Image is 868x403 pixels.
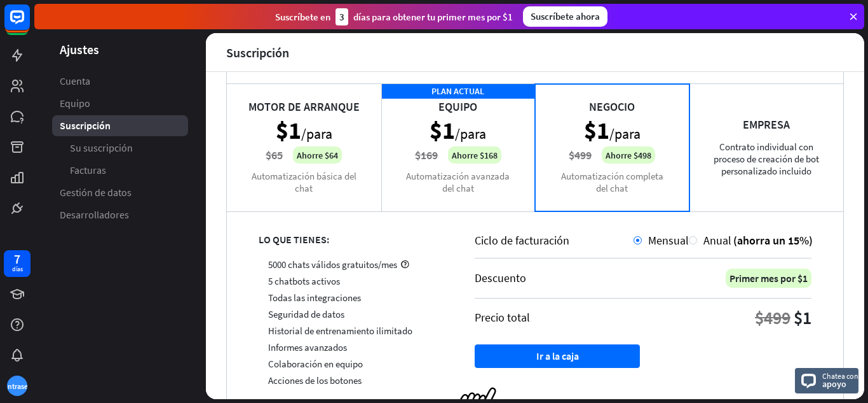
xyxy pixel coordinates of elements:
font: días [12,265,23,273]
a: Facturas [52,160,188,181]
font: Acciones de los botones [268,374,362,386]
font: Cuenta [60,74,90,87]
font: Gestión de datos [60,186,132,199]
font: Equipo [60,97,90,110]
font: Desarrolladores [60,208,129,221]
font: LO QUE TIENES: [259,233,329,246]
font: Suscripción [226,45,289,60]
font: Mensual [648,233,689,248]
font: Anual [703,233,731,248]
font: Facturas [70,164,106,176]
a: Gestión de datos [52,182,188,203]
font: (ahorra un 15%) [733,233,813,248]
a: Equipo [52,93,188,114]
button: Abrir el widget de chat LiveChat [10,5,48,43]
font: $1 [794,306,811,329]
a: 7 días [4,250,31,277]
font: Su suscripción [70,141,133,154]
font: Descuento [475,271,526,285]
font: 5 chatbots activos [268,275,340,287]
font: 3 [339,11,344,23]
button: Ir a la caja [475,344,640,368]
font: Historial de entrenamiento ilimitado [268,325,412,337]
font: Ajustes [60,41,99,57]
font: días para obtener tu primer mes por $1 [353,11,513,23]
font: Seguridad de datos [268,308,344,320]
font: Precio total [475,310,530,325]
font: 7 [14,251,20,267]
font: $499 [755,306,790,329]
font: Suscríbete ahora [531,10,600,22]
font: Todas las integraciones [268,292,361,304]
a: Su suscripción [52,138,188,159]
a: Cuenta [52,71,188,92]
font: Informes avanzados [268,341,347,353]
a: Desarrolladores [52,204,188,225]
font: Suscríbete en [275,11,330,23]
font: Ciclo de facturación [475,233,569,248]
font: Suscripción [60,119,111,132]
font: Primer mes por $1 [729,272,808,285]
font: Chatea con [822,371,858,381]
font: Colaboración en equipo [268,358,363,370]
font: 5000 chats válidos gratuitos/mes [268,258,397,271]
font: Ir a la caja [536,350,579,362]
font: apoyo [822,378,846,390]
